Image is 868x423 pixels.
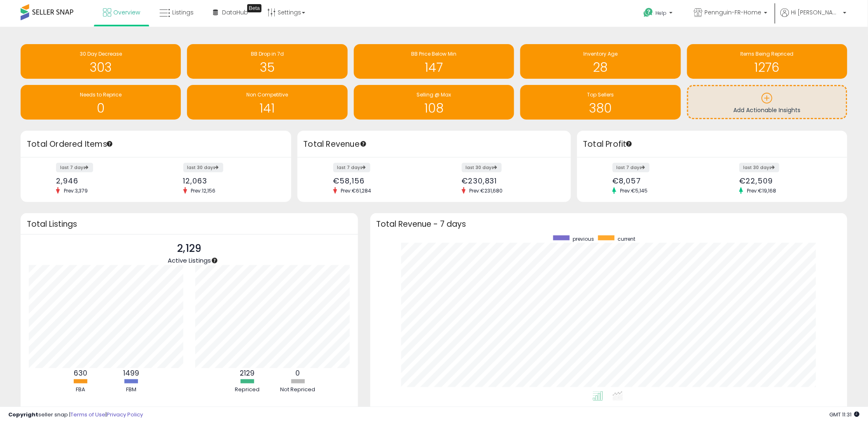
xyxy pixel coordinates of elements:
[360,140,367,148] div: Tooltip anchor
[656,9,667,16] span: Help
[618,235,635,242] span: current
[172,8,194,16] span: Listings
[337,187,376,194] span: Prev: €61,284
[80,91,122,98] span: Needs to Reprice
[168,241,211,256] p: 2,129
[613,163,650,172] label: last 7 days
[168,256,211,265] span: Active Listings
[27,221,352,227] h3: Total Listings
[739,176,833,185] div: €22,509
[56,176,150,185] div: 2,946
[296,368,300,378] b: 0
[123,368,139,378] b: 1499
[524,61,676,74] h1: 28
[333,176,428,185] div: €58,156
[583,139,842,150] h3: Total Profit
[416,91,451,98] span: Selling @ Max
[466,187,507,194] span: Prev: €231,680
[304,139,565,150] h3: Total Revenue
[520,85,681,120] a: Top Sellers 380
[222,386,272,394] div: Repriced
[60,187,92,194] span: Prev: 3,379
[688,86,846,118] a: Add Actionable Insights
[187,187,220,194] span: Prev: 12,156
[411,50,456,57] span: BB Price Below Min
[21,44,181,79] a: 30 Day Decrease 303
[613,176,706,185] div: €8,057
[587,91,614,98] span: Top Sellers
[25,61,177,74] h1: 303
[240,368,255,378] b: 2129
[273,386,323,394] div: Not Repriced
[70,411,105,418] a: Terms of Use
[691,61,843,74] h1: 1276
[333,163,370,172] label: last 7 days
[191,61,343,74] h1: 35
[462,176,557,185] div: €230,831
[8,411,143,419] div: seller snap | |
[743,187,781,194] span: Prev: €19,168
[734,106,801,114] span: Add Actionable Insights
[187,85,347,120] a: Non Competitive 141
[643,7,654,18] i: Get Help
[80,50,122,57] span: 30 Day Decrease
[25,101,177,115] h1: 0
[56,386,105,394] div: FBA
[107,411,143,418] a: Privacy Policy
[830,411,860,418] span: 2025-09-12 11:31 GMT
[191,101,343,115] h1: 141
[791,8,841,16] span: Hi [PERSON_NAME]
[377,221,841,227] h3: Total Revenue - 7 days
[187,44,347,79] a: BB Drop in 7d 35
[222,8,248,16] span: DataHub
[183,163,223,172] label: last 30 days
[113,8,140,16] span: Overview
[354,44,514,79] a: BB Price Below Min 147
[107,386,156,394] div: FBM
[247,91,288,98] span: Non Competitive
[573,235,594,242] span: previous
[625,140,633,148] div: Tooltip anchor
[8,411,38,418] strong: Copyright
[247,4,262,12] div: Tooltip anchor
[27,139,285,150] h3: Total Ordered Items
[106,140,113,148] div: Tooltip anchor
[524,101,676,115] h1: 380
[56,163,93,172] label: last 7 days
[781,8,847,27] a: Hi [PERSON_NAME]
[705,8,762,16] span: Pennguin-FR-Home
[616,187,652,194] span: Prev: €5,145
[211,257,218,264] div: Tooltip anchor
[21,85,181,120] a: Needs to Reprice 0
[583,50,618,57] span: Inventory Age
[354,85,514,120] a: Selling @ Max 108
[739,163,779,172] label: last 30 days
[687,44,847,79] a: Items Being Repriced 1276
[74,368,87,378] b: 630
[637,1,681,27] a: Help
[741,50,794,57] span: Items Being Repriced
[520,44,681,79] a: Inventory Age 28
[358,61,510,74] h1: 147
[358,101,510,115] h1: 108
[462,163,502,172] label: last 30 days
[183,176,277,185] div: 12,063
[251,50,284,57] span: BB Drop in 7d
